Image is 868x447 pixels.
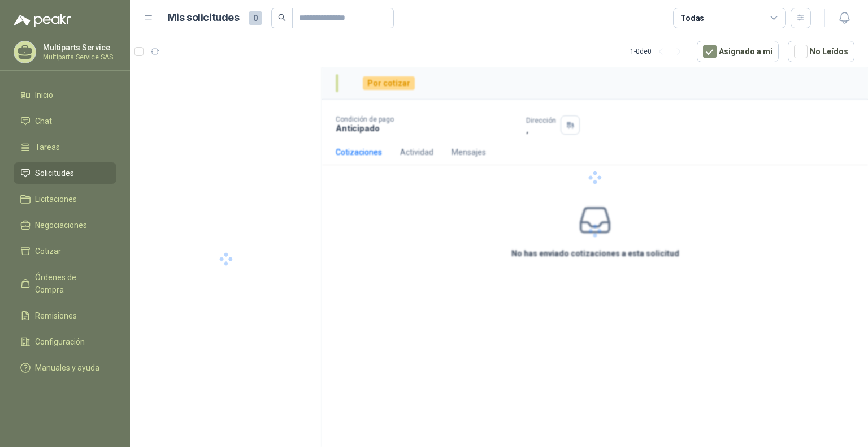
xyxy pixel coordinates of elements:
[35,271,106,296] span: Órdenes de Compra
[35,310,77,322] span: Remisiones
[14,357,116,379] a: Manuales y ayuda
[630,42,688,61] div: 1 - 0 de 0
[14,331,116,353] a: Configuración
[35,362,99,374] span: Manuales y ayuda
[14,14,71,27] img: Logo peakr
[35,219,87,231] span: Negociaciones
[167,10,240,26] h1: Mis solicitudes
[14,110,116,132] a: Chat
[249,11,262,25] span: 0
[35,141,60,153] span: Tareas
[14,136,116,158] a: Tareas
[680,12,704,24] div: Todas
[35,89,53,101] span: Inicio
[43,44,114,51] p: Multiparts Service
[697,41,779,62] button: Asignado a mi
[14,162,116,184] a: Solicitudes
[35,245,61,257] span: Cotizar
[35,167,74,179] span: Solicitudes
[14,305,116,326] a: Remisiones
[35,115,52,127] span: Chat
[14,267,116,300] a: Órdenes de Compra
[14,214,116,236] a: Negociaciones
[43,54,114,61] p: Multiparts Service SAS
[278,14,286,22] span: search
[14,240,116,262] a: Cotizar
[35,193,77,205] span: Licitaciones
[14,188,116,210] a: Licitaciones
[14,84,116,106] a: Inicio
[788,41,854,62] button: No Leídos
[35,336,85,348] span: Configuración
